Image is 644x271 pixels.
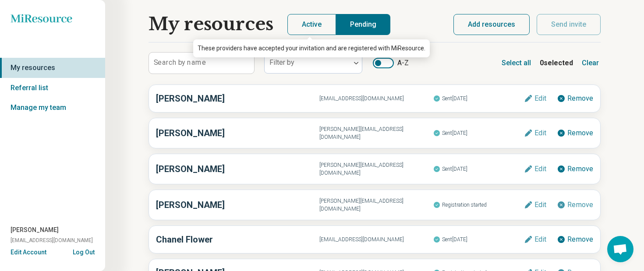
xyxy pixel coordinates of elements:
span: [EMAIL_ADDRESS][DOMAIN_NAME] [319,95,433,102]
span: Sent [DATE] [433,127,524,139]
h3: [PERSON_NAME] [156,198,319,211]
button: Edit [524,235,546,244]
button: Active [287,14,336,35]
span: [PERSON_NAME][EMAIL_ADDRESS][DOMAIN_NAME] [319,125,433,141]
span: Remove [567,130,593,137]
span: Edit [534,95,546,102]
span: [EMAIL_ADDRESS][DOMAIN_NAME] [11,236,93,244]
button: Edit Account [11,248,46,257]
button: Remove [557,94,593,103]
span: Edit [534,236,546,243]
span: Sent [DATE] [433,234,524,245]
h3: [PERSON_NAME] [156,127,319,140]
button: Add resources [453,14,530,35]
span: Remove [567,201,593,208]
span: Remove [567,165,593,172]
button: Select all [500,56,533,70]
h1: My resources [149,14,273,35]
span: [PERSON_NAME][EMAIL_ADDRESS][DOMAIN_NAME] [319,161,433,177]
h3: Chanel Flower [156,233,319,246]
button: Edit [524,165,546,173]
button: Clear [580,56,601,70]
span: Registration started [433,199,524,211]
button: Edit [524,129,546,137]
span: [EMAIL_ADDRESS][DOMAIN_NAME] [319,236,433,243]
span: Edit [534,201,546,208]
h3: [PERSON_NAME] [156,162,319,176]
button: Log Out [73,248,95,255]
span: Edit [534,165,546,172]
button: Remove [557,235,593,244]
b: 0 selected [540,58,573,68]
button: Send invite [537,14,601,35]
span: [PERSON_NAME] [11,225,59,235]
h3: [PERSON_NAME] [156,92,319,105]
button: Remove [557,165,593,173]
button: Edit [524,201,546,209]
span: Remove [567,95,593,102]
label: Filter by [269,58,294,67]
span: Sent [DATE] [433,93,524,104]
span: Sent [DATE] [433,163,524,175]
span: [PERSON_NAME][EMAIL_ADDRESS][DOMAIN_NAME] [319,197,433,213]
button: Remove [557,201,593,209]
label: A-Z [373,58,409,68]
label: Search by name [154,59,206,66]
button: Edit [524,94,546,103]
span: Remove [567,236,593,243]
span: Edit [534,130,546,137]
button: Pending [336,14,390,35]
div: These providers have accepted your invitation and are registered with MiResource. [193,39,430,57]
div: Open chat [607,236,633,262]
button: Remove [557,129,593,137]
